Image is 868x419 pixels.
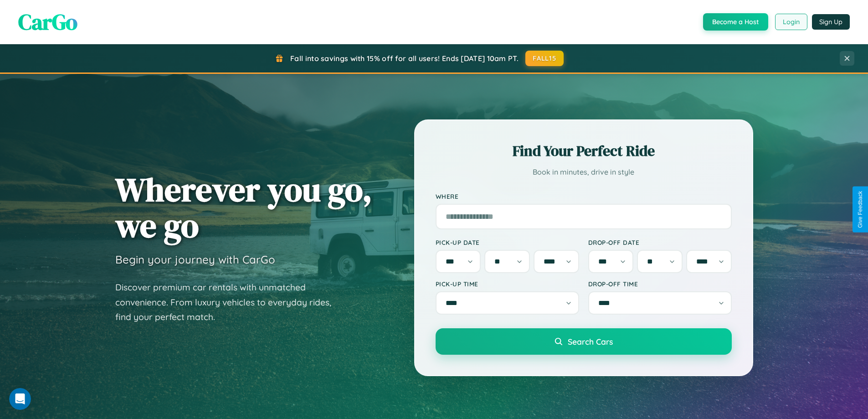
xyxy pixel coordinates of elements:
label: Where [436,192,732,200]
label: Pick-up Time [436,280,579,288]
h3: Begin your journey with CarGo [115,253,275,266]
div: Give Feedback [857,191,863,228]
button: Become a Host [703,13,768,31]
span: CarGo [18,7,77,37]
h2: Find Your Perfect Ride [436,141,732,161]
label: Drop-off Time [588,280,732,288]
button: FALL15 [525,51,564,66]
h1: Wherever you go, we go [115,171,372,243]
button: Sign Up [812,14,850,30]
label: Pick-up Date [436,238,579,246]
label: Drop-off Date [588,238,732,246]
span: Fall into savings with 15% off for all users! Ends [DATE] 10am PT. [290,54,519,63]
button: Search Cars [436,328,732,355]
span: Search Cars [568,336,613,347]
p: Book in minutes, drive in style [436,166,732,179]
button: Login [775,14,807,30]
iframe: Intercom live chat [9,388,31,410]
p: Discover premium car rentals with unmatched convenience. From luxury vehicles to everyday rides, ... [115,280,343,325]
